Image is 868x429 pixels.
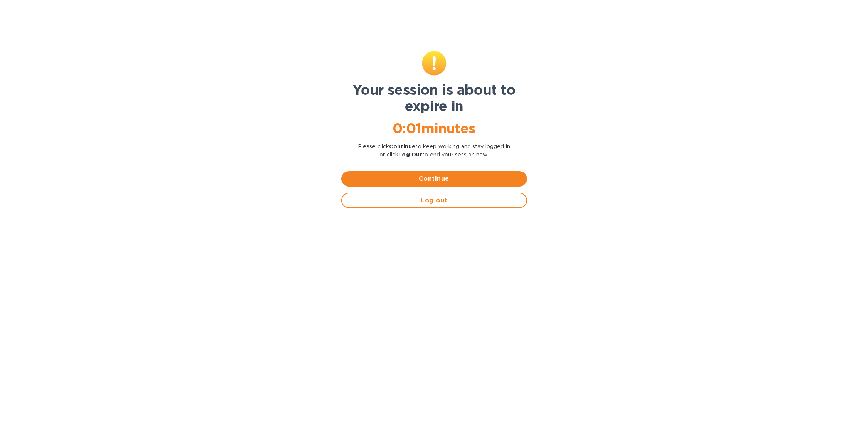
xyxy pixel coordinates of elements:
[341,120,527,136] h1: 0 : 01 minutes
[389,143,416,150] b: Continue
[341,143,527,159] p: Please click to keep working and stay logged in or click to end your session now.
[341,193,527,208] button: Log out
[347,174,521,183] span: Continue
[348,196,520,205] span: Log out
[341,171,527,187] button: Continue
[341,82,527,114] h1: Your session is about to expire in
[398,151,422,158] b: Log Out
